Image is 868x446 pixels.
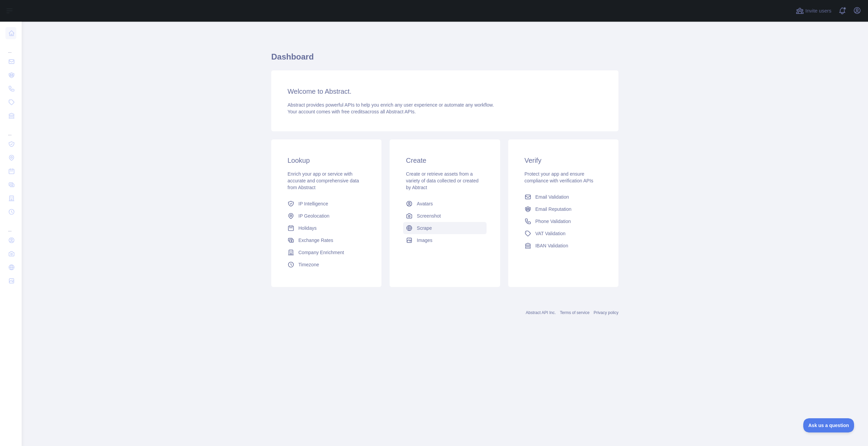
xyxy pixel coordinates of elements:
a: Scrape [403,222,486,234]
span: Protect your app and ensure compliance with verification APIs [525,171,593,183]
a: IP Geolocation [285,210,368,222]
h3: Welcome to Abstract. [288,87,602,96]
span: Create or retrieve assets from a variety of data collected or created by Abtract [406,171,478,190]
div: ... [5,123,16,137]
span: Images [417,237,432,244]
span: IP Intelligence [298,200,328,207]
span: Exchange Rates [298,237,333,244]
a: Screenshot [403,210,486,222]
a: IBAN Validation [522,240,605,252]
a: Email Validation [522,191,605,203]
span: VAT Validation [535,230,566,237]
h3: Verify [525,156,602,165]
span: Abstract provides powerful APIs to help you enrich any user experience or automate any workflow. [288,102,494,108]
a: Abstract API Inc. [526,310,556,315]
a: Terms of service [560,310,589,315]
span: IP Geolocation [298,213,330,219]
a: VAT Validation [522,227,605,240]
h3: Lookup [288,156,365,165]
a: Exchange Rates [285,234,368,246]
span: Screenshot [417,213,441,219]
h1: Dashboard [271,51,618,68]
span: free credits [341,109,365,114]
button: Invite users [794,5,833,16]
span: Holidays [298,225,317,231]
span: Scrape [417,225,432,231]
div: ... [5,219,16,233]
span: Your account comes with across all Abstract APIs. [288,109,416,114]
span: Timezone [298,261,319,268]
span: Email Validation [535,194,569,200]
span: Enrich your app or service with accurate and comprehensive data from Abstract [288,171,359,190]
span: Invite users [805,7,831,15]
span: Company Enrichment [298,249,344,256]
a: Company Enrichment [285,246,368,259]
span: IBAN Validation [535,242,568,249]
a: Holidays [285,222,368,234]
span: Avatars [417,200,433,207]
a: Images [403,234,486,246]
a: Avatars [403,198,486,210]
h3: Create [406,156,484,165]
a: Phone Validation [522,215,605,227]
div: ... [5,41,16,54]
a: Email Reputation [522,203,605,215]
span: Email Reputation [535,206,572,213]
a: Privacy policy [594,310,618,315]
a: IP Intelligence [285,198,368,210]
iframe: Toggle Customer Support [803,418,854,432]
span: Phone Validation [535,218,571,225]
a: Timezone [285,259,368,271]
